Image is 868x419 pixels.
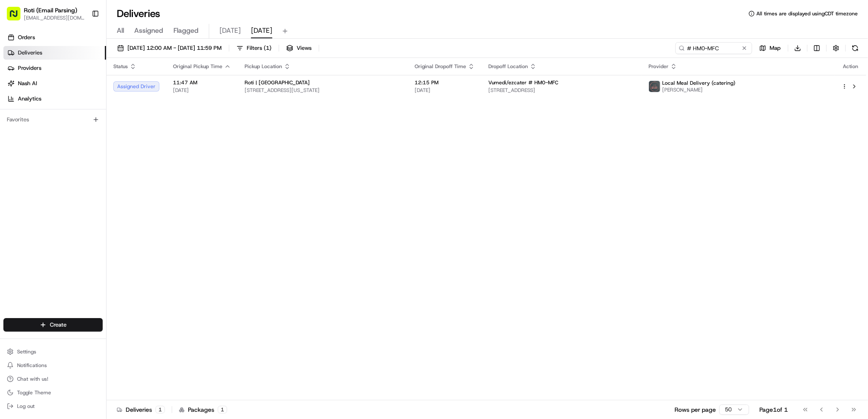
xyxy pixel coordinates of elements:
[18,34,35,41] span: Orders
[245,63,282,70] span: Pickup Location
[3,31,106,44] a: Orders
[22,55,141,64] input: Clear
[3,346,103,358] button: Settings
[17,376,48,382] span: Chat with us!
[251,26,272,36] span: [DATE]
[17,348,36,355] span: Settings
[18,81,33,97] img: 9188753566659_6852d8bf1fb38e338040_72.png
[24,6,77,14] button: Roti (Email Parsing)
[245,87,401,94] span: [STREET_ADDRESS][US_STATE]
[18,80,37,87] span: Nash AI
[3,373,103,385] button: Chat with us!
[488,79,558,86] span: Vumedi/ezcater # HM0-MFC
[488,87,635,94] span: [STREET_ADDRESS]
[233,42,275,54] button: Filters(1)
[3,400,103,412] button: Log out
[3,113,103,126] div: Favorites
[24,14,85,21] button: [EMAIL_ADDRESS][DOMAIN_NAME]
[17,389,51,396] span: Toggle Theme
[145,84,155,94] button: Start new chat
[17,167,65,176] span: Knowledge Base
[662,86,735,93] span: [PERSON_NAME]
[3,318,103,332] button: Create
[247,44,271,52] span: Filters
[69,164,140,179] a: 💻API Documentation
[9,81,24,97] img: 1736555255976-a54dd68f-1ca7-489b-9aae-adbdc363a1c4
[71,132,74,139] span: •
[60,188,103,195] a: Powered byPylon
[117,26,124,36] span: All
[3,61,106,75] a: Providers
[218,406,227,413] div: 1
[173,79,231,86] span: 11:47 AM
[17,132,24,139] img: 1736555255976-a54dd68f-1ca7-489b-9aae-adbdc363a1c4
[72,168,79,175] div: 💻
[113,63,128,70] span: Status
[17,403,35,410] span: Log out
[488,63,528,70] span: Dropoff Location
[415,63,466,70] span: Original Dropoff Time
[3,387,103,399] button: Toggle Theme
[842,63,859,70] div: Action
[245,79,310,86] span: Roti | [GEOGRAPHIC_DATA]
[9,111,57,118] div: Past conversations
[759,405,788,414] div: Page 1 of 1
[173,26,199,36] span: Flagged
[415,87,475,94] span: [DATE]
[756,42,784,54] button: Map
[156,406,165,413] div: 1
[132,109,155,119] button: See all
[173,87,231,94] span: [DATE]
[9,168,15,175] div: 📗
[297,44,311,52] span: Views
[675,405,716,414] p: Rows per page
[649,63,669,70] span: Provider
[38,90,117,97] div: We're available if you need us!
[3,46,106,60] a: Deliveries
[179,405,227,414] div: Packages
[756,10,858,17] span: All times are displayed using CDT timezone
[283,42,315,54] button: Views
[113,42,225,54] button: [DATE] 12:00 AM - [DATE] 11:59 PM
[117,405,165,414] div: Deliveries
[75,132,93,139] span: [DATE]
[38,81,140,90] div: Start new chat
[415,79,475,86] span: 12:15 PM
[662,80,735,86] span: Local Meal Delivery (catering)
[50,321,66,329] span: Create
[5,164,69,179] a: 📗Knowledge Base
[81,167,137,176] span: API Documentation
[264,44,271,52] span: ( 1 )
[3,77,106,90] a: Nash AI
[26,132,69,139] span: [PERSON_NAME]
[18,64,41,72] span: Providers
[18,95,41,103] span: Analytics
[770,44,781,52] span: Map
[117,7,160,20] h1: Deliveries
[9,34,155,48] p: Welcome 👋
[127,44,222,52] span: [DATE] 12:00 AM - [DATE] 11:59 PM
[649,81,660,92] img: lmd_logo.png
[9,9,26,26] img: Nash
[219,26,241,36] span: [DATE]
[17,362,47,369] span: Notifications
[675,42,752,54] input: Type to search
[849,42,861,54] button: Refresh
[18,49,42,57] span: Deliveries
[85,188,103,195] span: Pylon
[3,92,106,106] a: Analytics
[134,26,163,36] span: Assigned
[3,359,103,371] button: Notifications
[173,63,222,70] span: Original Pickup Time
[9,124,22,138] img: Masood Aslam
[3,3,88,24] button: Roti (Email Parsing)[EMAIL_ADDRESS][DOMAIN_NAME]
